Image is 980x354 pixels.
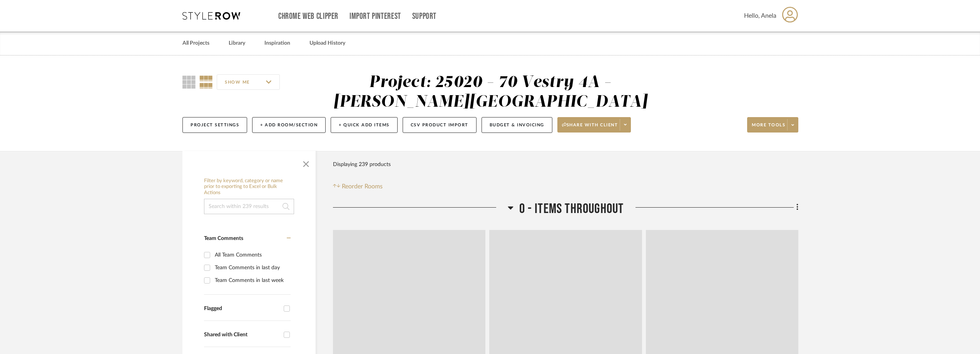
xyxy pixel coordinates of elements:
div: Displaying 239 products [333,157,391,172]
button: Reorder Rooms [333,182,383,191]
button: + Quick Add Items [331,117,398,133]
div: All Team Comments [215,249,289,261]
button: Budget & Invoicing [482,117,552,133]
a: All Projects [182,38,209,49]
a: Library [229,38,245,49]
h6: Filter by keyword, category or name prior to exporting to Excel or Bulk Actions [204,178,294,196]
div: Team Comments in last week [215,274,289,287]
span: Hello, Anela [744,11,776,20]
button: Close [298,155,314,170]
button: Project Settings [182,117,247,133]
a: Import Pinterest [350,13,401,20]
span: More tools [752,122,785,134]
button: Share with client [557,117,631,133]
span: Share with client [562,122,618,134]
span: Team Comments [204,236,243,241]
a: Support [412,13,436,20]
a: Inspiration [264,38,290,49]
div: Flagged [204,305,280,312]
span: 0 - Items Throughout [519,201,624,217]
input: Search within 239 results [204,199,294,214]
button: More tools [747,117,798,133]
div: Shared with Client [204,332,280,338]
div: Team Comments in last day [215,262,289,274]
span: Reorder Rooms [342,182,383,191]
button: CSV Product Import [403,117,477,133]
div: Project: 25020 - 70 Vestry 4A - [PERSON_NAME][GEOGRAPHIC_DATA] [333,74,648,110]
a: Upload History [309,38,345,49]
button: + Add Room/Section [252,117,326,133]
a: Chrome Web Clipper [278,13,338,20]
